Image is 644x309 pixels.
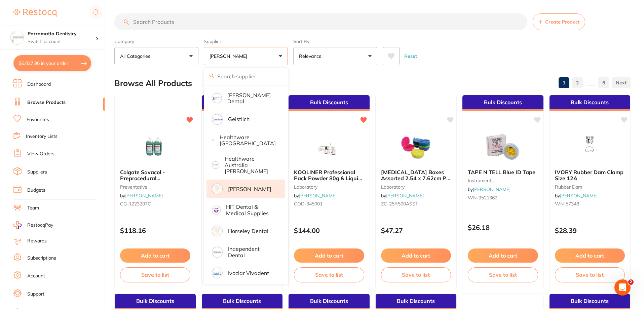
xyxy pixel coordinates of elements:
input: Search Products [114,13,527,30]
span: by [468,186,510,192]
button: Create Product [533,13,585,30]
input: Search supplier [204,68,288,85]
small: instruments [468,178,538,183]
button: Save to list [468,267,538,282]
div: Bulk Discounts [550,95,631,111]
button: Save to list [294,267,364,282]
b: Colgate Savacol - Preprocedural Chlorhexidine Antiseptic Mouth & Throat Rinse - 3L, 2-Pack [120,169,190,182]
img: Geistlich [213,115,222,124]
small: laboratory [381,184,451,190]
p: Independent Dental [228,246,276,258]
img: Healthware Australia [213,140,213,140]
span: RestocqPay [27,222,53,229]
a: 6 [598,76,609,89]
p: Healthware [GEOGRAPHIC_DATA] [220,134,276,147]
a: [PERSON_NAME] [386,193,424,199]
a: Browse Products [27,99,66,106]
a: [PERSON_NAME] [473,186,510,192]
p: [PERSON_NAME] Dental [227,92,276,105]
a: 2 [572,76,583,89]
button: Save to list [555,267,625,282]
img: RestocqPay [13,221,22,229]
span: KOOLINER Professional Pack Powder 80g & Liquid 55ml [294,169,362,188]
a: Subscriptions [27,255,56,262]
span: WN-9521362 [468,195,497,201]
span: COD-345001 [294,201,323,207]
a: Rewards [27,238,47,244]
p: Ivoclar Vivadent [228,270,269,276]
a: [PERSON_NAME] [299,193,337,199]
a: Budgets [27,187,45,194]
img: Retainer Boxes Assorted 2.54 x 7.62cm Pk of 12 [394,130,438,164]
img: Erskine Dental [213,94,221,102]
img: Independent Dental [213,248,222,257]
small: laboratory [294,184,364,190]
h4: Parramatta Dentistry [28,31,96,37]
label: Supplier [204,38,288,44]
a: Restocq Logo [13,5,56,21]
img: IVORY Rubber Dam Clamp Size 12A [568,130,612,164]
button: Add to cart [468,248,538,263]
p: [PERSON_NAME] [210,53,250,60]
p: HIT Dental & Medical Supplies [226,204,276,216]
p: $118.16 [120,227,190,234]
img: Colgate Savacol - Preprocedural Chlorhexidine Antiseptic Mouth & Throat Rinse - 3L, 2-Pack [133,130,177,164]
iframe: Intercom live chat [614,279,631,296]
b: TAPE N TELL Blue ID Tape [468,169,538,175]
span: by [381,193,424,199]
h2: Browse All Products [114,79,192,88]
p: $26.18 [468,224,538,231]
p: Geistlich [228,116,250,122]
button: Save to list [120,267,190,282]
img: Restocq Logo [13,9,56,17]
span: WN-57348 [555,201,579,207]
span: by [294,193,337,199]
button: All Categories [114,47,198,65]
img: Horseley Dental [213,227,222,235]
a: RestocqPay [13,221,53,229]
div: Bulk Discounts [202,95,283,111]
small: rubber dam [555,184,625,190]
span: by [120,193,163,199]
a: View Orders [27,151,54,157]
img: HIT Dental & Medical Supplies [213,207,220,214]
label: Category [114,38,198,44]
a: Favourites [27,116,49,123]
b: Retainer Boxes Assorted 2.54 x 7.62cm Pk of 12 [381,169,451,182]
a: 1 [559,76,569,89]
span: CG-1223207C [120,201,151,207]
span: [MEDICAL_DATA] Boxes Assorted 2.54 x 7.62cm Pk of 12 [381,169,450,188]
button: Relevance [293,47,377,65]
div: Bulk Discounts [462,95,543,111]
p: All Categories [120,53,153,60]
button: [PERSON_NAME] [204,47,288,65]
img: Healthware Australia Ridley [213,162,218,168]
label: Sort By [293,38,377,44]
b: KOOLINER Professional Pack Powder 80g & Liquid 55ml [294,169,364,182]
p: $28.39 [555,227,625,234]
span: IVORY Rubber Dam Clamp Size 12A [555,169,623,182]
p: ...... [585,79,596,87]
button: Reset [402,47,419,65]
a: Team [27,205,39,211]
a: Suppliers [27,169,47,176]
button: Add to cart [555,248,625,263]
span: 2 [628,279,634,285]
p: Horseley Dental [228,228,268,234]
a: Support [27,291,44,298]
button: Add to cart [294,248,364,263]
a: Inventory Lists [26,133,58,140]
a: Account [27,273,45,279]
span: ZC-25R500ASST [381,201,418,207]
button: Add to cart [381,248,451,263]
span: TAPE N TELL Blue ID Tape [468,169,535,176]
small: preventative [120,184,190,190]
button: $6,027.86 in your order [13,55,91,71]
p: [PERSON_NAME] [228,186,271,192]
span: by [555,193,598,199]
img: Ivoclar Vivadent [213,269,222,277]
img: Henry Schein Halas [213,185,222,193]
a: Dashboard [27,81,51,88]
b: IVORY Rubber Dam Clamp Size 12A [555,169,625,182]
button: Save to list [381,267,451,282]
